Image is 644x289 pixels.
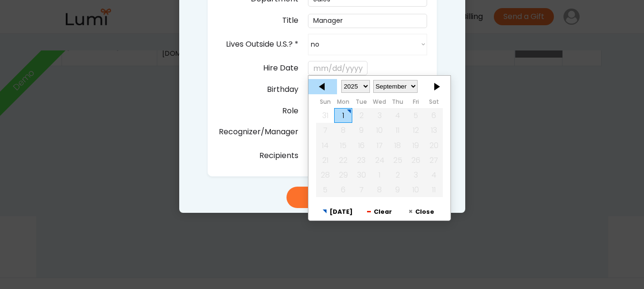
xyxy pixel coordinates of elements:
[267,83,298,97] div: Birthday
[400,203,442,221] button: Close
[407,99,425,108] th: Friday
[370,183,388,198] div: 10/08/2025
[308,61,368,75] input: mm/dd/yyyy
[316,183,334,198] div: 10/05/2025
[334,123,352,138] div: 9/08/2025
[352,168,370,182] div: 9/30/2025
[316,138,334,153] div: 9/14/2025
[370,138,388,153] div: 9/17/2025
[259,149,298,163] div: Recipients
[334,138,352,153] div: 9/15/2025
[334,109,352,123] div: 9/01/2025
[388,153,407,168] div: 9/25/2025
[352,99,370,108] th: Tuesday
[407,109,425,123] div: 9/05/2025
[316,153,334,168] div: 9/21/2025
[407,183,425,198] div: 10/10/2025
[370,168,388,182] div: 10/01/2025
[388,168,407,182] div: 10/02/2025
[388,109,407,123] div: 9/04/2025
[341,80,370,93] select: Select a year
[352,138,370,153] div: 9/16/2025
[316,99,334,108] th: Sunday
[358,203,400,221] button: Clear
[226,38,298,51] div: Lives Outside U.S.? *
[388,99,407,108] th: Thursday
[282,14,298,28] div: Title
[407,168,425,182] div: 10/03/2025
[352,183,370,198] div: 10/07/2025
[263,61,298,75] div: Hire Date
[352,153,370,168] div: 9/23/2025
[282,104,298,118] div: Role
[425,138,443,153] div: 9/20/2025
[407,138,425,153] div: 9/19/2025
[407,123,425,138] div: 9/12/2025
[425,153,443,168] div: 9/27/2025
[388,123,407,138] div: 9/11/2025
[425,183,443,198] div: 10/11/2025
[316,123,334,138] div: 9/07/2025
[316,109,334,123] div: 8/31/2025
[425,99,443,108] th: Saturday
[388,138,407,153] div: 9/18/2025
[334,183,352,198] div: 10/06/2025
[388,183,407,198] div: 10/09/2025
[370,99,388,108] th: Wednesday
[425,123,443,138] div: 9/13/2025
[373,80,418,93] select: Select a month
[352,109,370,123] div: 9/02/2025
[425,109,443,123] div: 9/06/2025
[219,125,298,139] div: Recognizer/Manager
[334,99,352,108] th: Monday
[407,153,425,168] div: 9/26/2025
[334,168,352,182] div: 9/29/2025
[316,168,334,182] div: 9/28/2025
[317,203,358,221] button: [DATE]
[425,168,443,182] div: 10/04/2025
[308,14,427,28] input: Type here...
[370,123,388,138] div: 9/10/2025
[370,153,388,168] div: 9/24/2025
[334,153,352,168] div: 9/22/2025
[352,123,370,138] div: 9/09/2025
[286,187,358,208] button: Save
[370,109,388,123] div: 9/03/2025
